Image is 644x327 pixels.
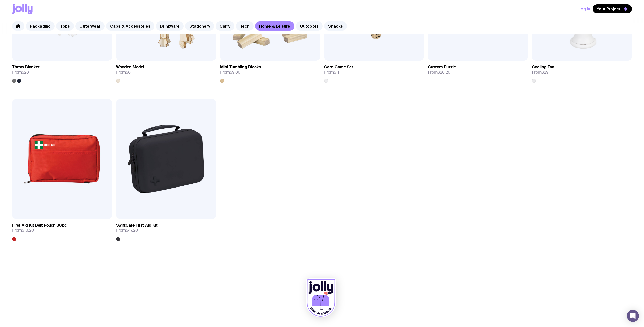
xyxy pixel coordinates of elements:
h3: SwiftCare First Aid Kit [116,223,158,228]
span: From [428,70,451,75]
button: Your Project [593,4,632,13]
a: Custom PuzzleFrom$26.20 [428,61,528,79]
span: From [116,70,131,75]
span: From [116,228,138,233]
a: Home & Leisure [255,21,294,31]
a: Wooden ModelFrom$8 [116,61,216,83]
a: Stationery [185,21,214,31]
h3: Mini Tumbling Blocks [220,65,261,70]
a: Caps & Accessories [106,21,154,31]
span: $29 [542,69,549,75]
a: Throw BlanketFrom$28 [12,61,112,83]
a: Tops [56,21,74,31]
span: From [12,228,34,233]
a: Carry [216,21,234,31]
span: From [324,70,339,75]
span: Your Project [597,6,621,11]
span: $47.20 [126,228,138,233]
span: $26.20 [438,69,451,75]
a: Packaging [26,21,55,31]
a: Outerwear [75,21,105,31]
span: From [12,70,29,75]
a: Tech [236,21,254,31]
span: From [220,70,241,75]
a: Cooling FanFrom$29 [532,61,632,83]
h3: Custom Puzzle [428,65,456,70]
h3: Card Game Set [324,65,353,70]
a: Outdoors [296,21,323,31]
div: Open Intercom Messenger [627,310,639,322]
a: Mini Tumbling BlocksFrom$9.80 [220,61,320,83]
span: $18.20 [22,228,34,233]
a: Drinkware [156,21,184,31]
span: $11 [334,69,339,75]
h3: Cooling Fan [532,65,554,70]
span: $28 [22,69,29,75]
span: From [532,70,549,75]
a: SwiftCare First Aid KitFrom$47.20 [116,219,216,241]
a: Card Game SetFrom$11 [324,61,424,83]
button: Log In [578,4,590,13]
h3: First Aid Kit Belt Pouch 30pc [12,223,67,228]
span: $8 [126,69,131,75]
a: First Aid Kit Belt Pouch 30pcFrom$18.20 [12,219,112,241]
h3: Wooden Model [116,65,144,70]
span: $9.80 [230,69,241,75]
a: Snacks [324,21,347,31]
h3: Throw Blanket [12,65,40,70]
